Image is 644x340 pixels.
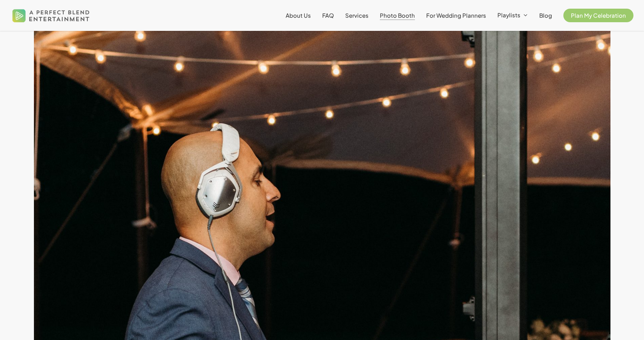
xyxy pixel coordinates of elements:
a: Services [345,12,369,18]
span: About Us [286,12,311,19]
a: About Us [286,12,311,18]
a: For Wedding Planners [426,12,486,18]
span: For Wedding Planners [426,12,486,19]
img: A Perfect Blend Entertainment [11,3,92,28]
a: FAQ [322,12,334,18]
a: Blog [539,12,552,18]
a: Photo Booth [380,12,415,18]
span: Photo Booth [380,12,415,19]
a: Plan My Celebration [563,12,633,18]
span: FAQ [322,12,334,19]
span: Services [345,12,369,19]
span: Blog [539,12,552,19]
a: Playlists [497,12,528,19]
span: Plan My Celebration [571,12,626,19]
span: Playlists [497,11,520,18]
